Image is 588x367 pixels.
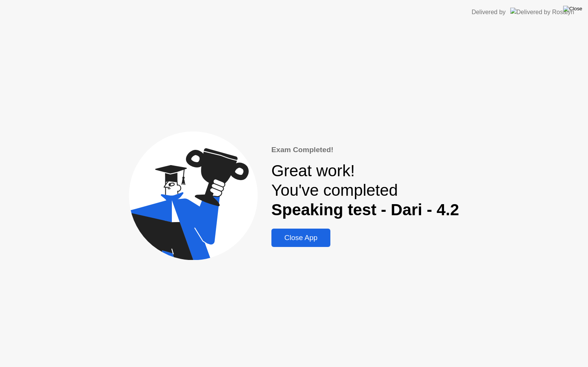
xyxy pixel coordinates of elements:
div: Close App [274,234,328,242]
button: Close App [271,229,331,247]
img: Close [563,6,582,12]
div: Exam Completed! [271,145,459,156]
div: Great work! You've completed [271,161,459,219]
div: Delivered by [472,8,506,17]
b: Speaking test - Dari - 4.2 [271,201,459,219]
img: Delivered by Rosalyn [510,8,574,16]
